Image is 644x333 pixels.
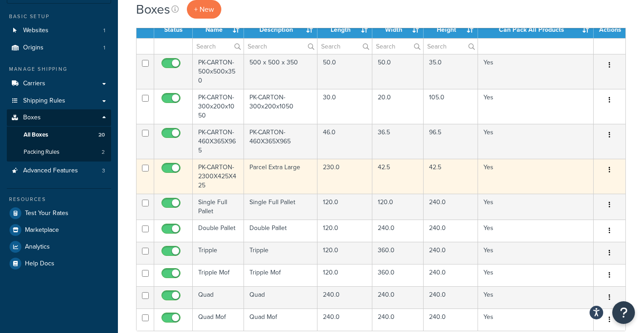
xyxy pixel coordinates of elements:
td: 30.0 [317,89,373,124]
td: Yes [478,242,594,264]
a: Marketplace [7,222,111,238]
td: 20.0 [372,89,424,124]
button: Open Resource Center [612,301,635,324]
td: 240.0 [424,309,478,331]
td: PK-CARTON-460X365X965 [244,124,317,159]
td: 240.0 [424,242,478,264]
td: 240.0 [317,286,373,309]
input: Search [372,39,423,54]
div: Resources [7,196,111,203]
input: Search [193,39,244,54]
td: 35.0 [424,54,478,89]
th: Height : activate to sort column ascending [424,22,478,38]
td: Yes [478,264,594,286]
td: Yes [478,286,594,309]
td: 50.0 [372,54,424,89]
td: 120.0 [372,194,424,220]
td: 230.0 [317,159,373,194]
td: Tripple Mof [244,264,317,286]
th: Status [154,22,193,38]
td: Yes [478,309,594,331]
td: 120.0 [317,194,373,220]
span: All Boxes [24,131,48,139]
td: 120.0 [317,220,373,242]
td: 240.0 [424,220,478,242]
td: Single Full Pallet [193,194,244,220]
a: Websites 1 [7,22,111,39]
a: Test Your Rates [7,205,111,221]
td: 500 x 500 x 350 [244,54,317,89]
a: All Boxes 20 [7,127,111,143]
span: Advanced Features [23,167,78,175]
li: Boxes [7,109,111,161]
th: Actions [594,22,625,38]
span: Packing Rules [24,148,59,156]
td: Tripple Mof [193,264,244,286]
td: 120.0 [317,264,373,286]
li: Advanced Features [7,162,111,179]
div: Manage Shipping [7,65,111,73]
li: Origins [7,39,111,56]
a: Carriers [7,75,111,92]
li: Websites [7,22,111,39]
td: PK-CARTON-500x500x350 [193,54,244,89]
li: Packing Rules [7,144,111,161]
td: Yes [478,159,594,194]
td: Single Full Pallet [244,194,317,220]
td: 46.0 [317,124,373,159]
td: 36.5 [372,124,424,159]
a: Analytics [7,239,111,255]
td: Yes [478,194,594,220]
span: 1 [103,27,105,34]
td: PK-CARTON-300x200x1050 [193,89,244,124]
td: Yes [478,124,594,159]
h1: Boxes [136,0,170,18]
span: 3 [102,167,105,175]
a: Boxes [7,109,111,126]
span: 20 [98,131,105,139]
td: Yes [478,89,594,124]
td: 360.0 [372,264,424,286]
span: Shipping Rules [23,97,65,105]
td: Yes [478,54,594,89]
td: 240.0 [424,264,478,286]
li: All Boxes [7,127,111,143]
span: Boxes [23,114,41,122]
a: Help Docs [7,255,111,272]
td: Quad Mof [193,309,244,331]
td: 50.0 [317,54,373,89]
li: Shipping Rules [7,93,111,109]
td: Quad [193,286,244,309]
a: Packing Rules 2 [7,144,111,161]
span: 2 [102,148,105,156]
td: 360.0 [372,242,424,264]
td: 240.0 [424,194,478,220]
span: Help Docs [25,260,54,268]
td: Double Pallet [193,220,244,242]
th: Length : activate to sort column ascending [317,22,373,38]
td: PK-CARTON-300x200x1050 [244,89,317,124]
div: Basic Setup [7,13,111,20]
td: Quad [244,286,317,309]
input: Search [244,39,317,54]
span: Analytics [25,243,50,251]
td: 96.5 [424,124,478,159]
span: Origins [23,44,44,52]
td: 240.0 [372,309,424,331]
td: 105.0 [424,89,478,124]
td: 42.5 [372,159,424,194]
input: Search [424,39,478,54]
td: 240.0 [317,309,373,331]
input: Search [317,39,372,54]
span: Marketplace [25,226,59,234]
th: Name : activate to sort column ascending [193,22,244,38]
td: PK-CARTON-2300X425X425 [193,159,244,194]
span: 1 [103,44,105,52]
td: Parcel Extra Large [244,159,317,194]
span: Carriers [23,80,45,88]
td: Double Pallet [244,220,317,242]
th: Width : activate to sort column ascending [372,22,424,38]
td: 240.0 [372,286,424,309]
